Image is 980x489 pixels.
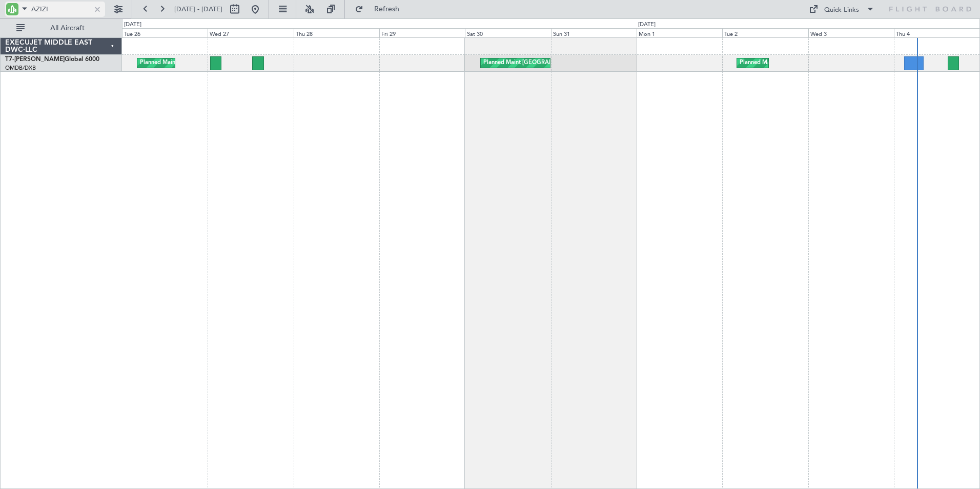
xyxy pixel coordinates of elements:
[122,28,208,37] div: Tue 26
[350,1,412,17] button: Refresh
[804,1,880,17] button: Quick Links
[551,28,637,37] div: Sun 31
[740,55,911,71] div: Planned Maint [GEOGRAPHIC_DATA] ([GEOGRAPHIC_DATA] Intl)
[140,55,311,71] div: Planned Maint [GEOGRAPHIC_DATA] ([GEOGRAPHIC_DATA] Intl)
[638,21,656,29] div: [DATE]
[11,20,111,36] button: All Aircraft
[379,28,465,37] div: Fri 29
[483,55,655,71] div: Planned Maint [GEOGRAPHIC_DATA] ([GEOGRAPHIC_DATA] Intl)
[124,21,141,29] div: [DATE]
[465,28,550,37] div: Sat 30
[27,25,108,32] span: All Aircraft
[294,28,379,37] div: Thu 28
[808,28,894,37] div: Wed 3
[722,28,808,37] div: Tue 2
[894,28,979,37] div: Thu 4
[31,2,90,17] input: A/C (Reg. or Type)
[5,56,65,63] span: T7-[PERSON_NAME]
[208,28,293,37] div: Wed 27
[5,56,99,63] a: T7-[PERSON_NAME]Global 6000
[824,5,859,15] div: Quick Links
[5,64,36,72] a: OMDB/DXB
[637,28,722,37] div: Mon 1
[174,5,222,14] span: [DATE] - [DATE]
[365,6,409,13] span: Refresh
